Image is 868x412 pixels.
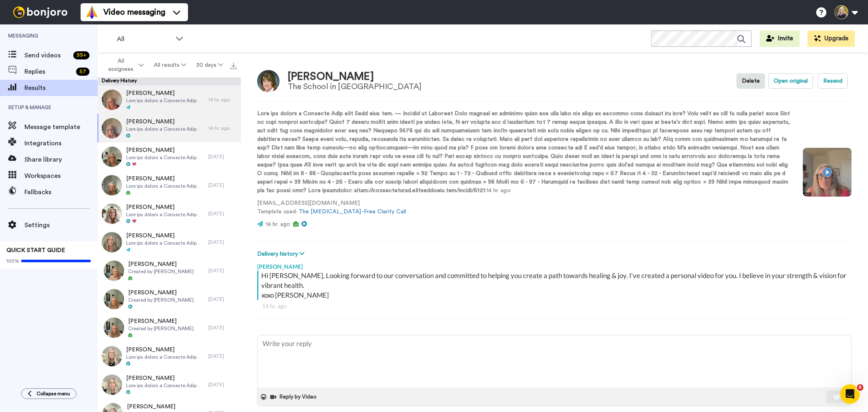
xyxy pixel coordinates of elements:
span: [PERSON_NAME] [126,89,204,97]
img: 00e1fbc7-6798-42b3-af6e-e2d8d3d35555-thumb.jpg [104,318,124,338]
img: a6aeaa34-6ced-46f3-aa4e-12881d956e81-thumb.jpg [102,118,122,138]
span: [PERSON_NAME] [126,175,204,183]
span: [PERSON_NAME] [128,317,194,325]
div: 14 hr. ago [208,96,237,103]
div: [PERSON_NAME] [288,71,422,83]
button: Invite [760,31,800,47]
img: d284a970-ebc7-448f-8f70-31d21dc6cb7a-thumb.jpg [102,175,122,195]
img: bj-logo-header-white.svg [10,7,71,18]
span: Collapse menu [37,390,70,397]
div: [DATE] [208,353,237,359]
p: : 14 hr. ago [257,110,791,195]
div: 57 [76,68,90,76]
a: [PERSON_NAME]Lore ips dolors a Consecte Adip elit Sedd eius tem. ~~ Incidid ut Laboreet Dolo magn... [98,114,241,142]
a: [PERSON_NAME]Created by [PERSON_NAME][DATE] [98,285,241,313]
span: [PERSON_NAME] [126,346,204,354]
span: [PERSON_NAME] [126,146,204,154]
span: Lore ips dolors a Consecte Adip elit Sedd eius tem. ~~ Incidid ut Laboreet Dolo magnaal en admini... [126,382,204,389]
img: ecbf9f71-437d-40bb-801b-899d0cd6e33c-thumb.jpg [104,289,124,309]
a: [PERSON_NAME]Lore ips dolors a Consecte Adip elit Seddoe temp inc. ~~ Utlabor et Dolorema Aliq en... [98,199,241,228]
a: [PERSON_NAME]Lore ips dolors a Consecte Adip elit Sedd eius tem. ~~ Incidid ut Laboreet Dolo magn... [98,142,241,171]
span: [PERSON_NAME] [126,374,204,382]
div: 14 hr. ago [262,302,847,310]
img: send-white.svg [833,394,842,400]
a: [PERSON_NAME]Created by [PERSON_NAME][DATE] [98,313,241,342]
span: 100% [7,258,19,264]
span: Lore ips dolors a Consecte Adip elit Seddo eius tem. ~~ Incidid ut Laboreet Dolo magnaal en admin... [126,354,204,360]
div: Delivery History [98,77,241,85]
div: [DATE] [208,153,237,160]
span: [PERSON_NAME] [127,403,204,411]
img: vm-color.svg [85,6,98,19]
img: 161f1dd5-226f-420d-b06b-eaed3e20ec58-thumb.jpg [102,204,122,224]
img: 5d67cb6a-a774-4767-9d01-3ad7e81cd13e-thumb.jpg [102,147,122,167]
button: Delivery history [257,250,307,259]
button: All assignees [99,54,149,77]
a: [PERSON_NAME]Lore ips dolors a Consecte Adip elit Seddo eius tem. ~~ Incidid ut Laboreet Dolo mag... [98,342,241,370]
span: Settings [24,220,98,230]
span: Lore ips dolors a Consecte Adip elit Seddoeiu temp inc. ~~ Utlabor et Dolorema Aliq enimadm ve qu... [126,240,204,246]
img: c3466b10-642a-4b6f-bd7a-67c555580e07-thumb.jpg [102,346,122,366]
span: Message template [24,122,98,132]
span: Lore ips dolors a Consecte Adip elit Sedd eius tem. ~~ Incidid ut Laboreet Dolo magnaal en admini... [126,126,204,132]
span: Replies [24,67,73,77]
div: [DATE] [208,182,237,188]
div: [DATE] [208,210,237,217]
span: Results [24,83,98,93]
span: [PERSON_NAME] [128,289,194,297]
a: [PERSON_NAME]Lore ips dolors a Consecte Adip elit Sed doei tem. ~~ Incidid ut Laboreet Dolo magna... [98,85,241,114]
strong: Lore ips dolors a Consecte Adip elit Sedd eius tem. ~~ Incidid ut Laboreet Dolo magnaal en admini... [257,111,790,193]
span: [PERSON_NAME] [126,203,204,211]
button: All results [149,58,191,72]
img: 96ab1f18-c38b-4c57-9dea-a4d94ebb6a60-thumb.jpg [102,90,122,110]
span: Lore ips dolors a Consecte Adip elit Sed doei tem. ~~ Incidid ut Laboreet Dolo magnaal en adminim... [126,97,204,104]
button: Collapse menu [21,388,77,399]
button: Export all results that match these filters now. [228,59,239,71]
img: 8b6e77e4-f8f5-44de-b2dc-b4c800ecc768-thumb.jpg [102,232,122,252]
span: Lore ips dolors a Consecte Adip elit Seddoe temp inc. ~~ Utlabor et Dolorema Aliq enimadm ve quis... [126,211,204,218]
span: Created by [PERSON_NAME] [128,268,194,275]
span: Created by [PERSON_NAME] [128,297,194,303]
span: Integrations [24,138,98,148]
div: 14 hr. ago [208,125,237,131]
span: All [117,34,171,44]
div: [DATE] [208,381,237,388]
img: export.svg [230,63,237,69]
div: The School in [GEOGRAPHIC_DATA] [288,82,422,91]
img: Image of Barb Crozier [257,70,280,92]
button: Reply by Video [270,391,319,403]
div: 99 + [73,51,90,59]
span: Video messaging [103,7,165,18]
span: [PERSON_NAME] [126,232,204,240]
a: [PERSON_NAME]Lore ips dolors a Consecte Adip elit Sedd eius tem. ~~ Incidid ut Laboreet Dolo magn... [98,370,241,399]
span: 14 hr. ago [266,221,290,227]
img: 0313f50d-85b1-4e47-a430-f1f15ac35444-thumb.jpg [104,261,124,281]
span: Lore ips dolors a Consecte Adip elit Seddo eius tem. ~~ Incidid ut Laboreet Dolo magnaal en admin... [126,183,204,189]
button: Upgrade [808,31,855,47]
button: Delete [737,73,765,89]
p: [EMAIL_ADDRESS][DOMAIN_NAME] Template used: [257,199,791,216]
div: [DATE] [208,267,237,274]
a: [PERSON_NAME]Lore ips dolors a Consecte Adip elit Seddoeiu temp inc. ~~ Utlabor et Dolorema Aliq ... [98,228,241,256]
button: Open original [768,73,813,89]
span: [PERSON_NAME] [126,118,204,126]
span: QUICK START GUIDE [7,248,65,253]
div: [DATE] [208,296,237,302]
img: 88fdca4d-9ff8-4efc-a848-6da5fa6a5fdc-thumb.jpg [102,375,122,395]
span: 8 [857,384,864,391]
a: [PERSON_NAME]Created by [PERSON_NAME][DATE] [98,256,241,285]
span: Lore ips dolors a Consecte Adip elit Sedd eius tem. ~~ Incidid ut Laboreet Dolo magnaal en admini... [126,154,204,161]
span: Share library [24,155,98,164]
button: 30 days [191,58,228,72]
div: [DATE] [208,324,237,331]
span: Fallbacks [24,187,98,197]
span: Send videos [24,50,70,60]
a: [PERSON_NAME]Lore ips dolors a Consecte Adip elit Seddo eius tem. ~~ Incidid ut Laboreet Dolo mag... [98,171,241,199]
span: All assignees [104,57,137,73]
button: Resend [818,73,848,89]
span: Created by [PERSON_NAME] [128,325,194,332]
iframe: Intercom live chat [840,384,860,404]
span: Workspaces [24,171,98,181]
div: Hi [PERSON_NAME], Looking forward to our conversation and committed to helping you create a path ... [261,271,850,300]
